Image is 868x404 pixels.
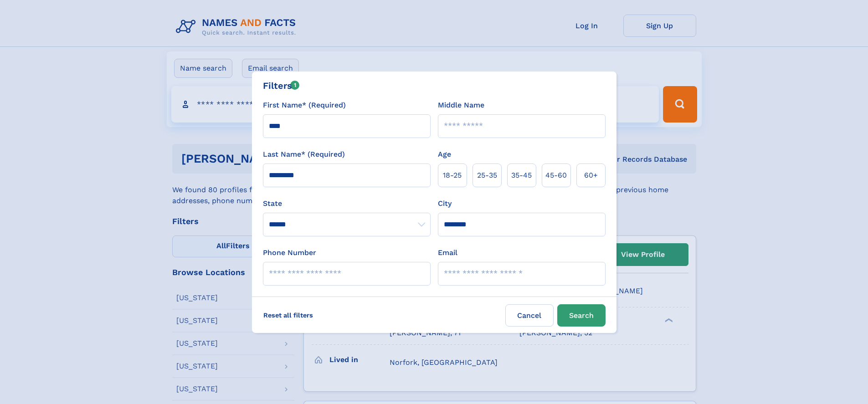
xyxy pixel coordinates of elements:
[545,170,567,181] span: 45‑60
[505,304,554,327] label: Cancel
[584,170,598,181] span: 60+
[511,170,532,181] span: 35‑45
[263,79,300,92] div: Filters
[263,247,316,258] label: Phone Number
[263,149,345,160] label: Last Name* (Required)
[438,198,452,209] label: City
[477,170,497,181] span: 25‑35
[257,304,319,326] label: Reset all filters
[443,170,462,181] span: 18‑25
[438,100,484,111] label: Middle Name
[438,149,451,160] label: Age
[263,198,431,209] label: State
[263,100,346,111] label: First Name* (Required)
[438,247,457,258] label: Email
[557,304,606,327] button: Search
